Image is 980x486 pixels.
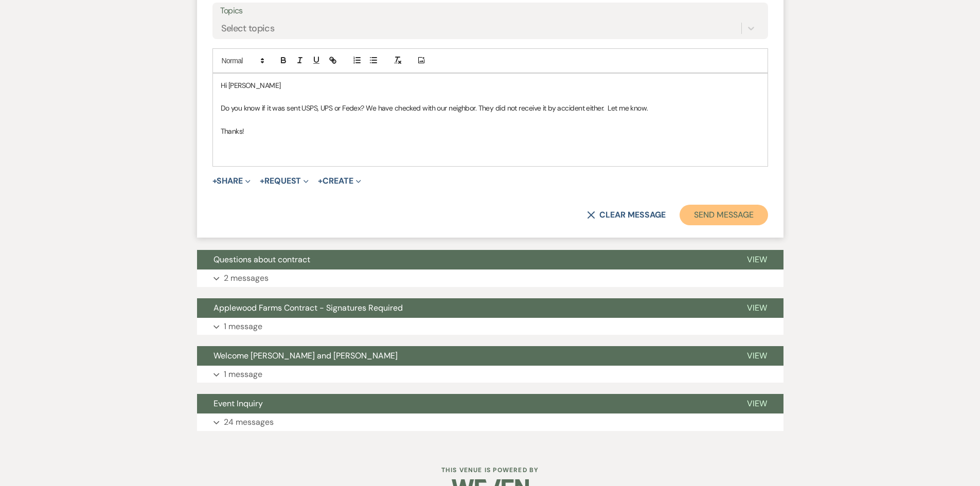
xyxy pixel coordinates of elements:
p: 2 messages [224,272,269,285]
span: Questions about contract [213,254,310,265]
span: Applewood Farms Contract - Signatures Required [213,302,403,313]
p: 1 message [224,368,262,381]
button: Send Message [680,205,768,225]
button: Event Inquiry [197,394,730,413]
button: Clear message [587,211,665,219]
span: View [747,302,767,313]
button: Applewood Farms Contract - Signatures Required [197,298,730,318]
label: Topics [220,4,760,19]
span: Event Inquiry [213,398,263,409]
p: Thanks! [221,125,760,137]
span: View [747,254,767,265]
button: View [730,250,783,269]
span: Welcome [PERSON_NAME] and [PERSON_NAME] [213,350,398,361]
p: 24 messages [224,416,274,429]
p: Hi [PERSON_NAME] [221,80,760,91]
span: + [260,177,264,185]
button: View [730,298,783,318]
button: Share [212,177,251,185]
button: Create [318,177,361,185]
button: Welcome [PERSON_NAME] and [PERSON_NAME] [197,346,730,366]
p: 1 message [224,320,262,333]
span: + [318,177,323,185]
button: 2 messages [197,269,783,287]
button: View [730,394,783,413]
button: 1 message [197,318,783,335]
div: Select topics [221,21,275,35]
button: View [730,346,783,366]
button: Request [260,177,309,185]
button: 1 message [197,366,783,383]
button: Questions about contract [197,250,730,269]
span: View [747,350,767,361]
button: 24 messages [197,413,783,431]
span: View [747,398,767,409]
span: + [212,177,217,185]
p: Do you know if it was sent USPS, UPS or Fedex? We have checked with our neighbor. They did not re... [221,102,760,114]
